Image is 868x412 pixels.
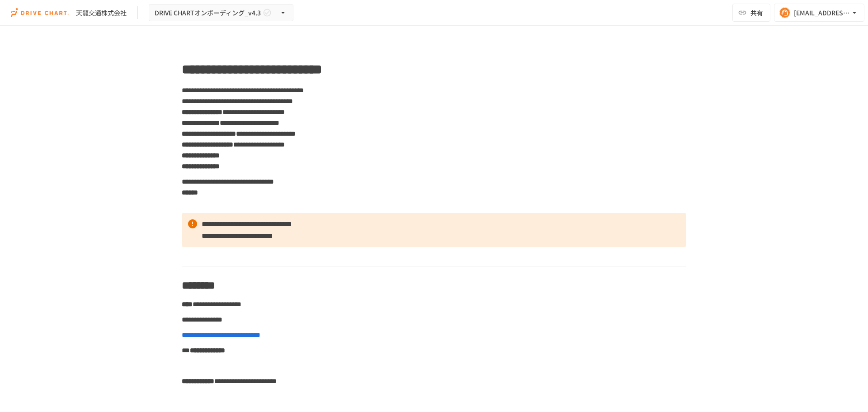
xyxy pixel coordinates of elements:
[732,4,770,22] button: 共有
[774,4,864,22] button: [EMAIL_ADDRESS][PERSON_NAME][DOMAIN_NAME]
[750,8,763,18] span: 共有
[794,7,850,19] div: [EMAIL_ADDRESS][PERSON_NAME][DOMAIN_NAME]
[76,8,127,18] div: 天龍交通株式会社
[149,4,293,22] button: DRIVE CHARTオンボーディング_v4.3
[11,5,69,20] img: i9VDDS9JuLRLX3JIUyK59LcYp6Y9cayLPHs4hOxMB9W
[155,7,261,19] span: DRIVE CHARTオンボーディング_v4.3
